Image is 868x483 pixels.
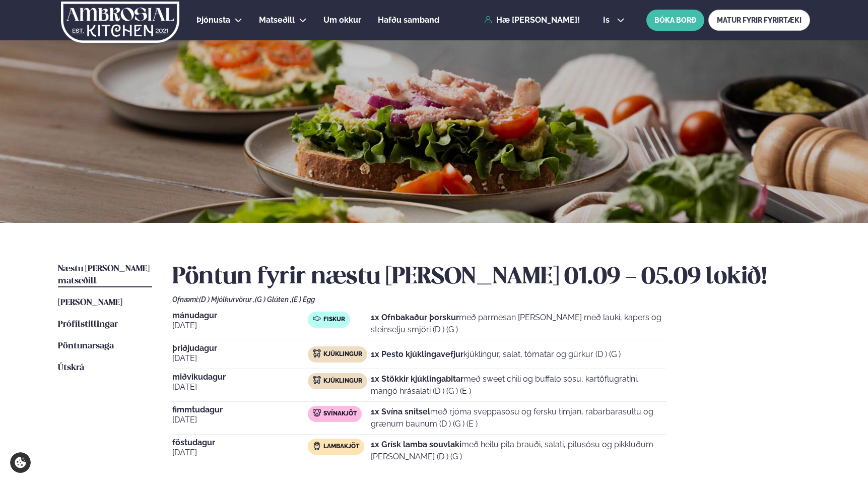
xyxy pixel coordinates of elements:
span: Lambakjöt [323,443,359,451]
p: með heitu pita brauði, salati, pitusósu og pikkluðum [PERSON_NAME] (D ) (G ) [371,439,666,463]
div: Ofnæmi: [172,295,810,304]
span: Prófílstillingar [58,320,118,329]
button: is [595,16,633,24]
strong: 1x Pesto kjúklingavefjur [371,349,463,359]
span: Matseðill [259,15,295,25]
strong: 1x Ofnbakaður þorskur [371,313,459,322]
img: pork.svg [313,409,321,417]
span: (D ) Mjólkurvörur , [199,295,255,304]
a: MATUR FYRIR FYRIRTÆKI [708,10,810,31]
span: Pöntunarsaga [58,342,114,350]
span: Þjónusta [196,15,230,25]
span: Svínakjöt [323,410,357,418]
img: fish.svg [313,315,321,323]
a: Útskrá [58,362,84,374]
span: [DATE] [172,447,308,459]
span: Hafðu samband [378,15,439,25]
span: Næstu [PERSON_NAME] matseðill [58,265,150,285]
img: chicken.svg [313,349,321,357]
span: (G ) Glúten , [255,295,292,304]
span: [PERSON_NAME] [58,298,122,307]
span: mánudagur [172,312,308,320]
p: með parmesan [PERSON_NAME] með lauki, kapers og steinselju smjöri (D ) (G ) [371,312,666,336]
a: Um okkur [323,14,361,26]
span: fimmtudagur [172,406,308,414]
img: Lamb.svg [313,442,321,450]
p: kjúklingur, salat, tómatar og gúrkur (D ) (G ) [371,348,621,360]
span: Um okkur [323,15,361,25]
p: með sweet chili og buffalo sósu, kartöflugratíni, mangó hrásalati (D ) (G ) (E ) [371,373,666,397]
a: Matseðill [259,14,295,26]
span: [DATE] [172,320,308,332]
span: [DATE] [172,352,308,365]
strong: 1x Svína snitsel [371,407,430,416]
span: föstudagur [172,439,308,447]
strong: 1x Stökkir kjúklingabitar [371,374,463,384]
img: logo [60,2,180,43]
span: Fiskur [323,316,345,324]
a: Næstu [PERSON_NAME] matseðill [58,263,152,287]
strong: 1x Grísk lamba souvlaki [371,440,461,449]
h2: Pöntun fyrir næstu [PERSON_NAME] 01.09 - 05.09 lokið! [172,263,810,291]
span: is [603,16,613,24]
a: Þjónusta [196,14,230,26]
a: [PERSON_NAME] [58,297,122,309]
span: þriðjudagur [172,344,308,352]
span: Útskrá [58,364,84,372]
a: Prófílstillingar [58,319,118,331]
a: Pöntunarsaga [58,340,114,352]
span: [DATE] [172,414,308,426]
p: með rjóma sveppasósu og fersku timjan, rabarbarasultu og grænum baunum (D ) (G ) (E ) [371,406,666,430]
img: chicken.svg [313,376,321,384]
span: Kjúklingur [323,377,362,385]
span: [DATE] [172,381,308,393]
a: Hafðu samband [378,14,439,26]
a: Hæ [PERSON_NAME]! [484,16,580,25]
span: miðvikudagur [172,373,308,381]
span: Kjúklingur [323,350,362,358]
a: Cookie settings [10,452,31,473]
button: BÓKA BORÐ [646,10,704,31]
span: (E ) Egg [292,295,315,304]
